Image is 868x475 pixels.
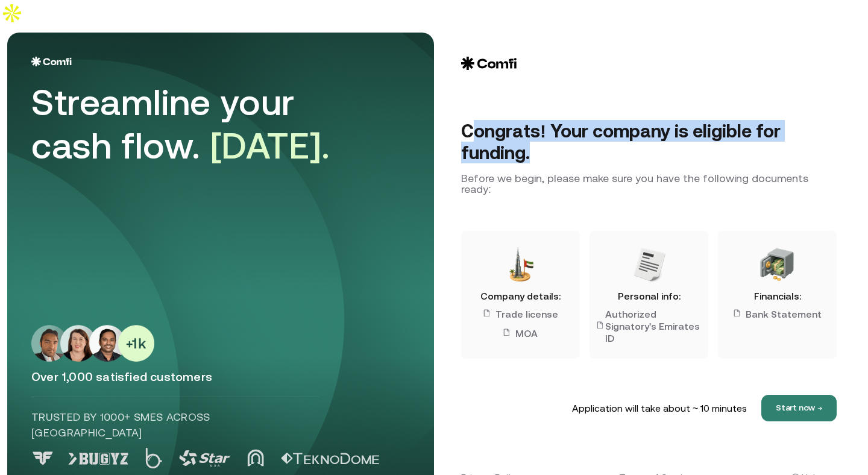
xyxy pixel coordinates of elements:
[725,289,829,303] div: Financials:
[515,327,538,339] p: MOA
[630,245,668,284] img: Document
[502,245,540,284] img: Document
[461,173,837,195] p: Before we begin, please make sure you have the following documents ready:
[605,308,701,344] p: Authorized Signatory's Emirates ID
[179,450,230,467] img: Logo 3
[461,120,837,163] h3: Congrats! Your company is eligible for funding.
[495,308,558,320] p: Trade license
[483,309,489,316] img: Document
[145,448,162,468] img: Logo 2
[503,329,509,336] img: Document
[31,409,319,441] p: Trusted by 1000+ SMEs across [GEOGRAPHIC_DATA]
[597,321,603,329] img: Document
[597,289,701,303] div: Personal info:
[247,449,264,467] img: Logo 4
[461,57,517,70] img: Logo
[758,245,797,284] img: Document
[68,453,128,465] img: Logo 1
[281,453,379,465] img: Logo 5
[572,402,747,414] p: Application will take about ~ 10 minutes
[817,404,822,412] span: →
[734,309,740,316] img: Document
[31,57,72,66] img: Logo
[31,451,54,465] img: Logo 0
[468,289,573,303] div: Company details:
[31,369,410,385] p: Over 1,000 satisfied customers
[31,81,369,168] div: Streamline your cash flow.
[746,308,822,320] p: Bank Statement
[761,395,837,421] button: Start now→
[776,401,822,415] p: Start now
[210,125,330,166] span: [DATE].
